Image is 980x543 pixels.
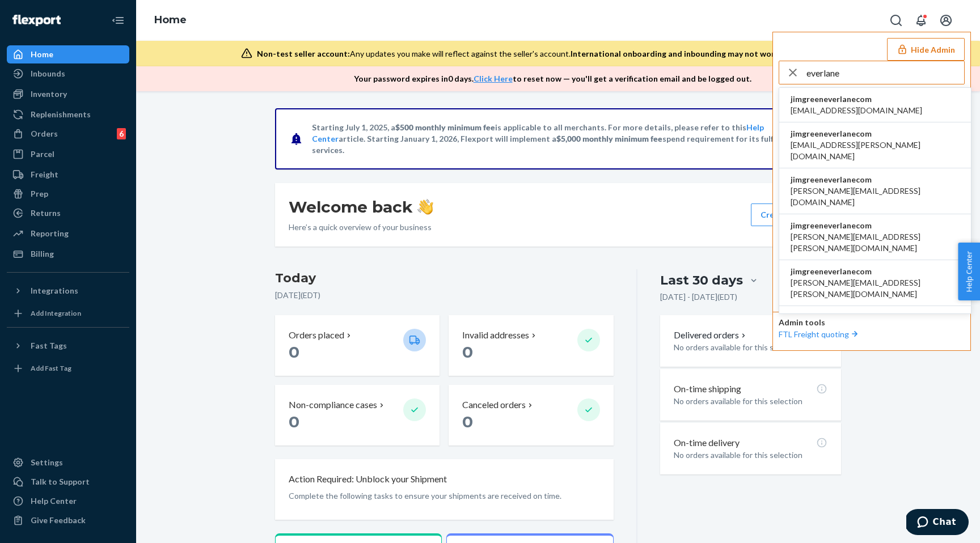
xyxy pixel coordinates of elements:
[887,38,965,61] button: Hide Admin
[7,125,129,143] a: Orders6
[275,315,440,376] button: Orders placed 0
[31,476,90,487] div: Talk to Support
[289,412,299,431] span: 0
[910,9,932,32] button: Open notifications
[289,490,600,502] p: Complete the following tasks to ensure your shipments are received on time.
[7,45,129,63] a: Home
[31,363,71,373] div: Add Fast Tag
[474,74,513,83] a: Click Here
[354,73,751,84] p: Your password expires in 0 days . to reset now — you'll get a verification email and be logged out.
[935,9,957,32] button: Open account menu
[107,9,129,32] button: Close Navigation
[779,317,965,328] p: Admin tools
[462,412,473,431] span: 0
[674,449,827,461] p: No orders available for this selection
[7,453,129,472] a: Settings
[7,282,129,300] button: Integrations
[275,290,614,301] p: [DATE] ( EDT )
[791,231,960,254] span: [PERSON_NAME][EMAIL_ADDRESS][PERSON_NAME][DOMAIN_NAME]
[449,315,613,376] button: Invalid addresses 0
[674,383,741,396] p: On-time shipping
[31,340,67,351] div: Fast Tags
[289,329,344,342] p: Orders placed
[31,495,77,507] div: Help Center
[31,515,86,526] div: Give Feedback
[145,4,196,37] ol: breadcrumbs
[779,329,860,339] a: FTL Freight quoting
[7,304,129,323] a: Add Integration
[275,269,614,287] h3: Today
[289,342,299,362] span: 0
[674,436,740,449] p: On-time delivery
[257,48,864,60] div: Any updates you make will reflect against the seller's account.
[395,122,495,132] span: $500 monthly minimum fee
[7,359,129,377] a: Add Fast Tag
[7,245,129,263] a: Billing
[660,291,737,303] p: [DATE] - [DATE] ( EDT )
[31,308,81,318] div: Add Integration
[791,174,960,185] span: jimgreeneverlanecom
[674,329,748,342] button: Delivered orders
[31,285,78,296] div: Integrations
[417,199,433,215] img: hand-wave emoji
[31,188,48,200] div: Prep
[289,398,377,412] p: Non-compliance cases
[7,492,129,510] a: Help Center
[791,128,960,139] span: jimgreeneverlanecom
[31,169,58,180] div: Freight
[462,342,473,362] span: 0
[12,15,61,26] img: Flexport logo
[7,166,129,184] a: Freight
[791,312,922,323] span: jimgreeneverlanecom
[751,203,827,226] button: Create new
[791,139,960,162] span: [EMAIL_ADDRESS][PERSON_NAME][DOMAIN_NAME]
[257,49,350,58] span: Non-test seller account:
[289,222,433,233] p: Here’s a quick overview of your business
[31,149,54,160] div: Parcel
[7,65,129,83] a: Inbounds
[7,145,129,163] a: Parcel
[660,271,743,289] div: Last 30 days
[791,185,960,208] span: [PERSON_NAME][EMAIL_ADDRESS][DOMAIN_NAME]
[312,122,802,156] p: Starting July 1, 2025, a is applicable to all merchants. For more details, please refer to this a...
[289,473,447,486] p: Action Required: Unblock your Shipment
[31,228,69,239] div: Reporting
[275,385,440,446] button: Non-compliance cases 0
[906,509,969,537] iframe: Opens a widget where you can chat to one of our agents
[31,207,61,219] div: Returns
[958,243,980,300] button: Help Center
[462,398,526,412] p: Canceled orders
[791,220,960,231] span: jimgreeneverlanecom
[31,128,58,139] div: Orders
[674,396,827,407] p: No orders available for this selection
[791,94,922,105] span: jimgreeneverlanecom
[31,457,63,468] div: Settings
[31,109,91,120] div: Replenishments
[571,49,864,58] span: International onboarding and inbounding may not work during impersonation.
[791,266,960,277] span: jimgreeneverlanecom
[7,185,129,203] a: Prep
[449,385,613,446] button: Canceled orders 0
[7,473,129,491] button: Talk to Support
[289,197,433,217] h1: Welcome back
[791,277,960,300] span: [PERSON_NAME][EMAIL_ADDRESS][PERSON_NAME][DOMAIN_NAME]
[791,105,922,116] span: [EMAIL_ADDRESS][DOMAIN_NAME]
[7,204,129,222] a: Returns
[7,511,129,529] button: Give Feedback
[462,329,529,342] p: Invalid addresses
[31,68,65,79] div: Inbounds
[806,61,964,84] input: Search or paste seller ID
[556,134,662,143] span: $5,000 monthly minimum fee
[31,248,54,260] div: Billing
[7,105,129,124] a: Replenishments
[674,342,827,353] p: No orders available for this selection
[7,224,129,243] a: Reporting
[31,49,53,60] div: Home
[885,9,907,32] button: Open Search Box
[7,337,129,355] button: Fast Tags
[117,128,126,139] div: 6
[7,85,129,103] a: Inventory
